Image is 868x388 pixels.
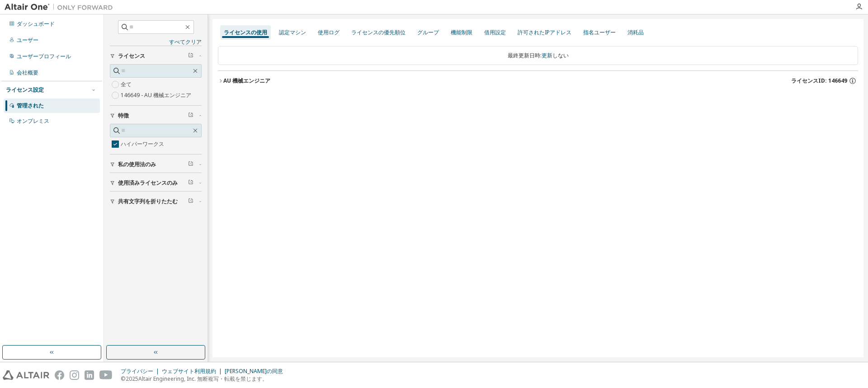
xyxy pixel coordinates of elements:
font: ウェブサイト利用規約 [162,367,216,375]
font: 特徴 [118,112,129,119]
font: 更新 [542,51,552,59]
font: 全て [121,80,132,88]
img: linkedin.svg [85,370,94,380]
button: 使用済みライセンスのみ [110,173,202,193]
font: 管理された [17,102,44,109]
font: ライセンスの使用 [224,28,267,36]
span: フィルターをクリア [188,179,193,187]
span: フィルターをクリア [188,52,193,60]
img: アルタイルワン [5,3,118,12]
font: 指名ユーザー [583,28,616,36]
font: オンプレミス [17,117,49,125]
button: AU 機械エンジニアライセンスID: 146649 [218,71,858,91]
font: ライセンス設定 [6,86,44,93]
button: 共有文字列を折りたたむ [110,192,202,211]
font: ユーザープロフィール [17,52,71,60]
font: しない [552,51,569,59]
font: Altair Engineering, Inc. 無断複写・転載を禁じます。 [138,375,268,383]
span: フィルターをクリア [188,161,193,168]
font: すべてクリア [169,38,202,46]
button: ライセンス [110,46,202,66]
font: ハイパーワークス [121,140,164,148]
font: 使用ログ [318,28,340,36]
img: altair_logo.svg [3,370,49,380]
font: 会社概要 [17,69,38,76]
font: プライバシー [121,367,153,375]
font: ライセンスの優先順位 [351,28,406,36]
font: 使用済みライセンスのみ [118,179,178,187]
font: 最終更新日時: [508,51,542,59]
button: 特徴 [110,106,202,126]
span: フィルターをクリア [188,198,193,205]
font: [PERSON_NAME]の同意 [225,367,283,375]
font: 機能制限 [451,28,472,36]
span: フィルターをクリア [188,112,193,119]
font: ダッシュボード [17,20,55,28]
font: © [121,375,126,383]
img: facebook.svg [55,370,64,380]
font: 2025 [126,375,138,383]
font: 認定マシン [279,28,306,36]
font: ユーザー [17,36,38,44]
font: 許可されたIPアドレス [518,28,571,36]
img: youtube.svg [99,370,113,380]
font: グループ [417,28,439,36]
font: 消耗品 [627,28,644,36]
font: 146649 - AU 機械エンジニア [121,91,191,99]
font: ライセンスID: 146649 [791,77,847,84]
font: AU 機械エンジニア [223,77,270,84]
button: 私の使用法のみ [110,154,202,174]
img: instagram.svg [70,370,79,380]
font: 共有文字列を折りたたむ [118,197,178,205]
font: ライセンス [118,52,145,60]
font: 私の使用法のみ [118,160,156,168]
font: 借用設定 [484,28,506,36]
